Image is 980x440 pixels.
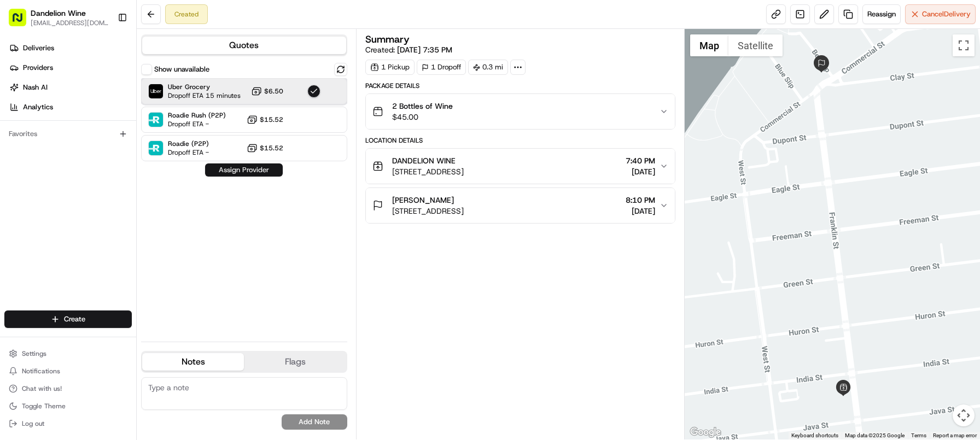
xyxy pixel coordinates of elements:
p: Welcome 👋 [11,43,199,61]
img: Wisdom Oko [11,188,28,209]
span: API Documentation [103,244,176,255]
img: 1736555255976-a54dd68f-1ca7-489b-9aae-adbdc363a1c4 [22,199,31,208]
a: Terms (opens in new tab) [911,432,926,438]
div: Favorites [4,125,132,143]
a: Providers [4,59,136,77]
button: DANDELION WINE[STREET_ADDRESS]7:40 PM[DATE] [366,149,675,184]
span: 8:10 PM [626,195,655,206]
a: 💻API Documentation [88,239,180,259]
span: Toggle Theme [22,402,66,410]
span: • [119,169,122,178]
div: 0.3 mi [468,60,508,75]
span: Chat with us! [22,384,62,393]
span: [STREET_ADDRESS] [392,206,464,216]
span: 2 Bottles of Wine [392,101,453,112]
button: Keyboard shortcuts [791,432,838,439]
span: Log out [22,419,44,428]
button: 2 Bottles of Wine$45.00 [366,94,675,129]
img: Roadie Rush (P2P) [149,113,163,127]
button: Chat with us! [4,381,132,396]
div: We're available if you need us! [49,115,150,124]
div: 💻 [92,245,101,254]
button: CancelDelivery [905,4,976,24]
span: Dropoff ETA - [168,120,226,128]
span: [STREET_ADDRESS] [392,166,464,177]
span: Create [64,314,85,324]
button: Settings [4,346,132,361]
label: Show unavailable [154,64,209,74]
span: [DATE] [125,169,147,178]
img: Google [687,425,724,439]
span: Uber Grocery [168,83,241,91]
span: Providers [23,63,53,73]
button: Show satellite imagery [728,34,783,56]
div: Package Details [365,81,675,90]
img: Nash [11,10,33,32]
div: Location Details [365,136,675,145]
img: 8571987876998_91fb9ceb93ad5c398215_72.jpg [23,104,43,124]
div: 📗 [11,245,20,254]
span: Knowledge Base [22,244,84,255]
span: [DATE] [626,166,655,177]
span: Analytics [23,102,53,112]
span: Settings [22,349,46,358]
button: Log out [4,416,132,431]
button: Notes [142,353,244,371]
button: Dandelion Wine [31,8,86,19]
button: Toggle fullscreen view [953,34,975,56]
span: [DATE] [626,206,655,216]
button: $6.50 [251,86,283,97]
button: $15.52 [247,143,283,154]
span: $6.50 [264,87,283,96]
img: 1736555255976-a54dd68f-1ca7-489b-9aae-adbdc363a1c4 [11,104,31,124]
a: Powered byPylon [77,270,132,279]
span: Dropoff ETA 15 minutes [168,91,241,100]
button: Assign Provider [205,163,283,177]
span: Cancel Delivery [922,9,971,19]
button: $15.52 [247,114,283,125]
div: 1 Dropoff [417,60,466,75]
img: Wisdom Oko [11,159,28,180]
span: Wisdom [PERSON_NAME] [34,198,116,207]
img: Roadie (P2P) [149,141,163,155]
span: $15.52 [260,115,283,124]
span: Reassign [867,9,896,19]
button: Quotes [142,37,346,54]
span: Notifications [22,367,60,376]
span: [PERSON_NAME] [392,195,454,206]
span: Dropoff ETA - [168,148,209,157]
h3: Summary [365,34,410,44]
a: Report a map error [933,432,977,438]
span: Wisdom [PERSON_NAME] [34,169,116,178]
span: Roadie (P2P) [168,139,209,148]
button: [PERSON_NAME][STREET_ADDRESS]8:10 PM[DATE] [366,188,675,223]
span: $15.52 [260,144,283,152]
span: $45.00 [392,112,453,122]
span: Roadie Rush (P2P) [168,111,226,120]
span: • [119,198,122,207]
a: Deliveries [4,39,136,57]
button: Flags [244,353,346,371]
span: Deliveries [23,43,54,53]
button: [EMAIL_ADDRESS][DOMAIN_NAME] [31,19,109,27]
div: Start new chat [49,104,179,115]
span: 7:40 PM [626,155,655,166]
a: 📗Knowledge Base [7,239,88,259]
button: Create [4,310,132,328]
button: Notifications [4,363,132,379]
button: See all [170,139,199,152]
button: Start new chat [186,107,199,120]
input: Clear [28,70,180,81]
span: DANDELION WINE [392,155,456,166]
a: Nash AI [4,79,136,96]
span: Nash AI [23,83,48,92]
span: Pylon [109,271,132,279]
button: Toggle Theme [4,398,132,414]
img: Uber Grocery [149,84,163,98]
button: Show street map [690,34,728,56]
button: Map camera controls [953,404,975,426]
button: Dandelion Wine[EMAIL_ADDRESS][DOMAIN_NAME] [4,4,113,31]
span: Map data ©2025 Google [845,432,905,438]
